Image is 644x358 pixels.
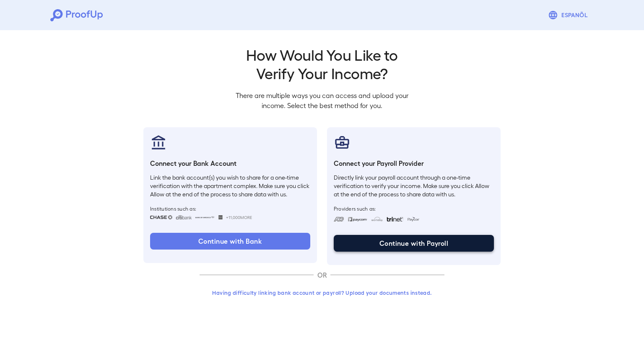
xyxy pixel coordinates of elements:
img: chase.svg [150,215,172,219]
img: citibank.svg [176,215,192,219]
p: Link the bank account(s) you wish to share for a one-time verification with the apartment complex... [150,173,310,198]
img: paycom.svg [348,217,368,221]
img: paycon.svg [407,217,420,221]
h6: Connect your Bank Account [150,158,310,168]
p: OR [314,270,330,280]
img: trinet.svg [387,217,403,221]
button: Continue with Payroll [334,235,494,252]
span: Institutions such as: [150,205,310,212]
button: Having difficulty linking bank account or payroll? Upload your documents instead. [200,285,444,300]
img: bankOfAmerica.svg [195,215,215,219]
button: Continue with Bank [150,233,310,250]
p: Directly link your payroll account through a one-time verification to verify your income. Make su... [334,173,494,198]
p: There are multiple ways you can access and upload your income. Select the best method for you. [229,90,415,111]
img: workday.svg [371,217,383,221]
img: wellsfargo.svg [218,215,223,219]
img: payrollProvider.svg [334,134,351,151]
img: adp.svg [334,217,344,221]
h6: Connect your Payroll Provider [334,158,494,168]
button: Espanõl [545,7,594,23]
span: +11,000 More [226,214,252,221]
img: bankAccount.svg [150,134,167,151]
span: Providers such as: [334,205,494,212]
h2: How Would You Like to Verify Your Income? [229,45,415,82]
